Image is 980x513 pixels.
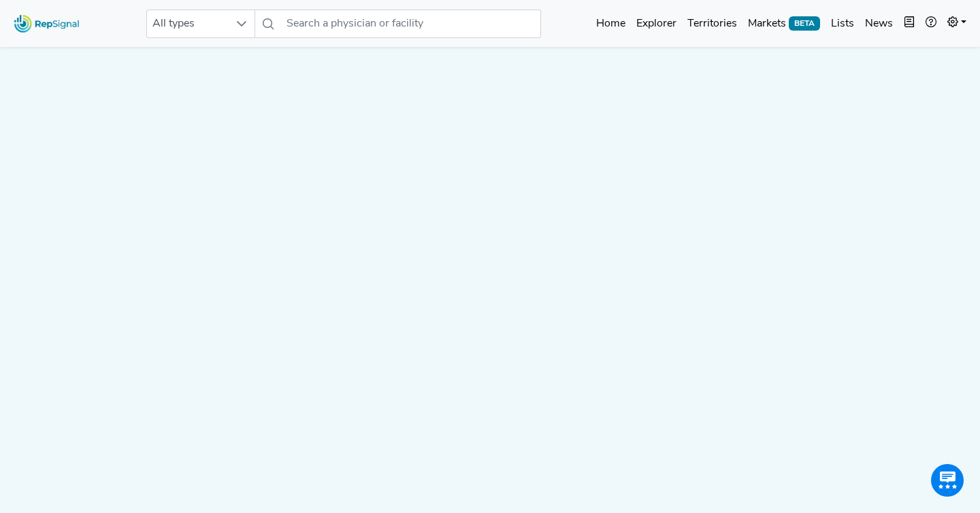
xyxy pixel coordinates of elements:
[860,10,898,37] a: News
[742,10,826,37] a: MarketsBETA
[631,10,682,37] a: Explorer
[898,10,920,37] button: Intel Book
[281,10,541,38] input: Search a physician or facility
[147,10,229,37] span: All types
[682,10,742,37] a: Territories
[591,10,631,37] a: Home
[826,10,860,37] a: Lists
[789,16,820,30] span: BETA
